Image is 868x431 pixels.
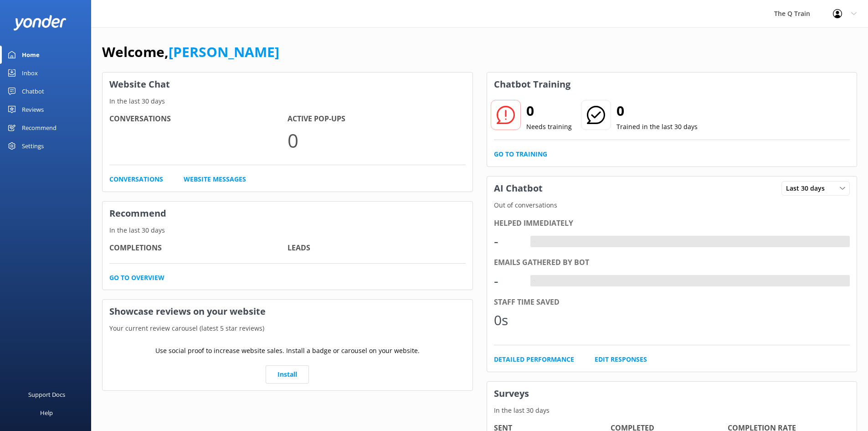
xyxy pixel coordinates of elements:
[526,100,572,122] h2: 0
[288,242,466,254] h4: Leads
[494,270,521,292] div: -
[266,365,309,384] a: Install
[487,405,857,415] p: In the last 30 days
[487,177,550,200] h3: AI Chatbot
[530,275,537,287] div: -
[494,354,574,364] a: Detailed Performance
[487,200,857,210] p: Out of conversations
[103,96,473,106] p: In the last 30 days
[595,354,647,364] a: Edit Responses
[103,300,473,323] h3: Showcase reviews on your website
[40,404,53,422] div: Help
[494,149,547,159] a: Go to Training
[103,202,473,225] h3: Recommend
[103,73,473,96] h3: Website Chat
[494,309,521,331] div: 0s
[487,73,577,96] h3: Chatbot Training
[487,382,857,405] h3: Surveys
[616,122,698,132] p: Trained in the last 30 days
[155,346,420,356] p: Use social proof to increase website sales. Install a badge or carousel on your website.
[22,100,44,119] div: Reviews
[103,225,473,235] p: In the last 30 days
[22,64,38,82] div: Inbox
[526,122,572,132] p: Needs training
[184,174,246,184] a: Website Messages
[786,183,830,193] span: Last 30 days
[28,385,65,404] div: Support Docs
[494,257,850,269] div: Emails gathered by bot
[103,323,473,333] p: Your current review carousel (latest 5 star reviews)
[288,125,466,156] p: 0
[494,296,850,308] div: Staff time saved
[14,15,66,30] img: yonder-white-logo.png
[109,174,163,184] a: Conversations
[494,230,521,252] div: -
[109,242,288,254] h4: Completions
[22,137,44,155] div: Settings
[288,113,466,125] h4: Active Pop-ups
[22,46,40,64] div: Home
[616,100,698,122] h2: 0
[22,119,56,137] div: Recommend
[109,273,164,283] a: Go to overview
[22,82,44,100] div: Chatbot
[530,236,537,248] div: -
[109,113,288,125] h4: Conversations
[102,41,279,63] h1: Welcome,
[494,218,850,229] div: Helped immediately
[169,42,279,61] a: [PERSON_NAME]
